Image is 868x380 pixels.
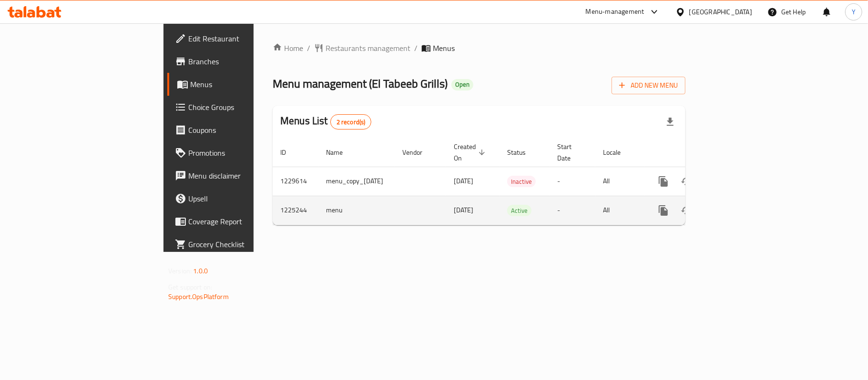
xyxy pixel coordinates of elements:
td: - [550,167,595,196]
span: Active [507,205,531,216]
td: menu_copy_[DATE] [318,167,395,196]
span: 2 record(s) [331,118,371,127]
span: Branches [188,56,301,67]
a: Coverage Report [167,210,308,233]
span: Created On [454,141,488,164]
td: All [595,167,644,196]
span: Locale [603,147,633,158]
div: Menu-management [586,6,644,18]
span: Restaurants management [326,42,410,54]
span: Coupons [188,124,301,136]
span: Status [507,147,538,158]
li: / [307,42,310,54]
button: Change Status [675,170,698,193]
div: Total records count [330,114,372,130]
span: Menus [433,42,455,54]
th: Actions [644,138,751,167]
a: Support.OpsPlatform [168,290,229,303]
a: Menu disclaimer [167,164,308,187]
td: All [595,196,644,225]
span: Menus [190,79,301,90]
span: ID [280,147,298,158]
td: - [550,196,595,225]
span: Version: [168,265,192,277]
span: Grocery Checklist [188,239,301,250]
a: Edit Restaurant [167,27,308,50]
div: Active [507,205,531,216]
li: / [414,42,418,54]
span: Inactive [507,176,536,187]
span: Menu management ( El Tabeeb Grills ) [273,73,448,94]
a: Menus [167,73,308,96]
a: Restaurants management [314,42,410,54]
span: Upsell [188,193,301,204]
table: enhanced table [273,138,751,225]
a: Upsell [167,187,308,210]
span: Add New Menu [619,80,678,91]
div: Inactive [507,176,536,187]
span: [DATE] [454,175,473,187]
button: more [652,170,675,193]
a: Choice Groups [167,96,308,119]
span: Vendor [402,147,435,158]
span: Open [451,80,473,89]
span: Promotions [188,147,301,159]
span: Coverage Report [188,216,301,227]
span: Get support on: [168,281,212,293]
div: Export file [659,110,682,133]
nav: breadcrumb [273,42,685,54]
span: Y [852,7,856,17]
span: Choice Groups [188,101,301,113]
a: Grocery Checklist [167,233,308,256]
h2: Menus List [280,114,371,130]
span: Name [326,147,355,158]
div: [GEOGRAPHIC_DATA] [689,7,752,17]
span: Start Date [557,141,584,164]
span: Menu disclaimer [188,170,301,181]
a: Coupons [167,119,308,141]
td: menu [318,196,395,225]
button: more [652,199,675,222]
span: [DATE] [454,204,473,216]
div: Open [451,79,473,90]
a: Branches [167,50,308,73]
span: Edit Restaurant [188,33,301,44]
a: Promotions [167,141,308,164]
span: 1.0.0 [193,265,208,277]
button: Add New Menu [612,77,685,94]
